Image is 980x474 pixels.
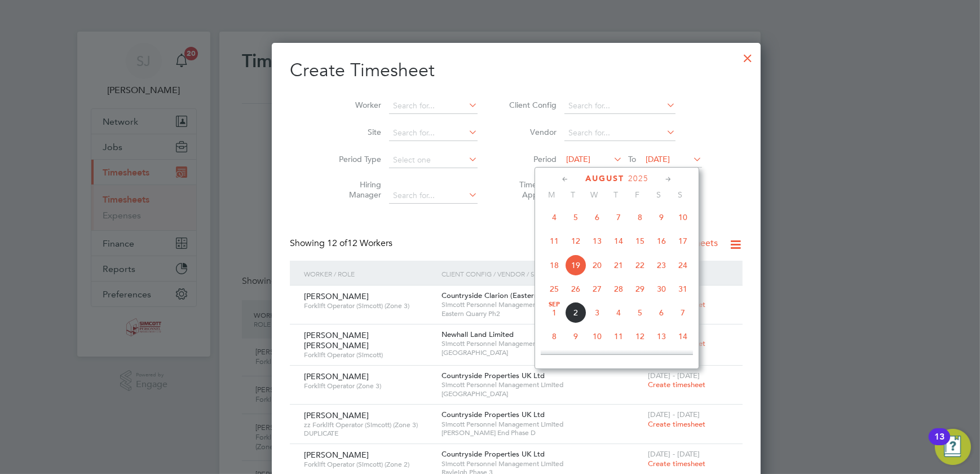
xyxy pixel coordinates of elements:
[566,154,590,164] span: [DATE]
[544,278,565,300] span: 25
[625,152,639,166] span: To
[565,302,586,323] span: 2
[330,100,381,110] label: Worker
[544,326,565,347] span: 8
[934,437,944,451] div: 13
[564,125,676,141] input: Search for...
[629,254,651,276] span: 22
[565,254,586,276] span: 19
[565,207,586,228] span: 5
[935,429,971,465] button: Open Resource Center, 13 new notifications
[330,179,381,200] label: Hiring Manager
[327,238,392,249] span: 12 Workers
[608,302,629,323] span: 4
[330,154,381,164] label: Period Type
[562,190,584,200] span: T
[651,230,672,252] span: 16
[304,301,433,310] span: Forklift Operator (Simcott) (Zone 3)
[290,59,743,82] h2: Create Timesheet
[304,330,369,350] span: [PERSON_NAME] [PERSON_NAME]
[648,419,705,429] span: Create timesheet
[672,278,694,300] span: 31
[304,420,433,438] span: zz Forklift Operator (Simcott) (Zone 3) DUPLICATE
[584,190,605,200] span: W
[389,152,478,168] input: Select one
[442,330,514,339] span: Newhall Land Limited
[442,420,642,429] span: Simcott Personnel Management Limited
[648,449,700,459] span: [DATE] - [DATE]
[629,230,651,252] span: 15
[389,188,478,204] input: Search for...
[586,230,608,252] span: 13
[628,174,648,183] span: 2025
[672,230,694,252] span: 17
[586,207,608,228] span: 6
[327,238,347,249] span: 12 of
[608,207,629,228] span: 7
[442,449,545,459] span: Countryside Properties UK Ltd
[586,326,608,347] span: 10
[585,174,624,183] span: August
[651,278,672,300] span: 30
[608,254,629,276] span: 21
[330,127,381,137] label: Site
[304,450,369,460] span: [PERSON_NAME]
[506,179,557,200] label: Timesheet Approver
[304,460,433,469] span: Forklift Operator (Simcott) (Zone 2)
[669,190,691,200] span: S
[442,339,642,348] span: Simcott Personnel Management Limited
[442,459,642,468] span: Simcott Personnel Management Limited
[564,98,676,114] input: Search for...
[672,302,694,323] span: 7
[648,459,705,468] span: Create timesheet
[541,190,562,200] span: M
[442,300,642,309] span: Simcott Personnel Management Limited
[626,190,648,200] span: F
[672,207,694,228] span: 10
[304,350,433,359] span: Forklift Operator (Simcott)
[442,309,642,318] span: Eastern Quarry Ph2
[439,261,645,287] div: Client Config / Vendor / Site
[565,230,586,252] span: 12
[304,381,433,390] span: Forklift Operator (Zone 3)
[586,254,608,276] span: 20
[672,326,694,347] span: 14
[648,410,700,419] span: [DATE] - [DATE]
[565,326,586,347] span: 9
[304,371,369,381] span: [PERSON_NAME]
[290,238,395,249] div: Showing
[651,254,672,276] span: 23
[605,190,626,200] span: T
[304,291,369,301] span: [PERSON_NAME]
[648,371,700,380] span: [DATE] - [DATE]
[442,380,642,389] span: Simcott Personnel Management Limited
[304,410,369,420] span: [PERSON_NAME]
[442,348,642,357] span: [GEOGRAPHIC_DATA]
[629,302,651,323] span: 5
[586,302,608,323] span: 3
[442,428,642,437] span: [PERSON_NAME] End Phase D
[608,326,629,347] span: 11
[442,291,581,300] span: Countryside Clarion (Eastern Quarry) LLP
[544,230,565,252] span: 11
[586,278,608,300] span: 27
[389,98,478,114] input: Search for...
[651,302,672,323] span: 6
[506,154,557,164] label: Period
[544,207,565,228] span: 4
[506,127,557,137] label: Vendor
[651,207,672,228] span: 9
[301,261,439,287] div: Worker / Role
[646,154,670,164] span: [DATE]
[544,254,565,276] span: 18
[389,125,478,141] input: Search for...
[544,302,565,308] span: Sep
[442,371,545,380] span: Countryside Properties UK Ltd
[506,100,557,110] label: Client Config
[651,326,672,347] span: 13
[672,254,694,276] span: 24
[629,207,651,228] span: 8
[442,389,642,398] span: [GEOGRAPHIC_DATA]
[442,410,545,419] span: Countryside Properties UK Ltd
[648,190,669,200] span: S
